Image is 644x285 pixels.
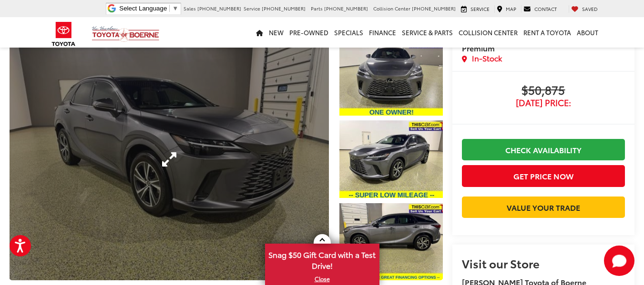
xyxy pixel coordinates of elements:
[197,5,241,12] span: [PHONE_NUMBER]
[399,17,456,48] a: Service & Parts: Opens in a new tab
[339,203,443,281] a: Expand Photo 3
[266,17,286,48] a: New
[462,84,625,98] span: $50,875
[569,5,600,13] a: My Saved Vehicles
[286,17,331,48] a: Pre-Owned
[338,120,444,199] img: 2023 Lexus RX 350 Premium
[470,5,490,12] span: Service
[324,5,368,12] span: [PHONE_NUMBER]
[262,5,306,12] span: [PHONE_NUMBER]
[10,38,329,280] a: Expand Photo 0
[506,5,516,12] span: Map
[459,5,492,13] a: Service
[462,139,625,160] a: Check Availability
[462,42,495,53] span: Premium
[338,202,444,281] img: 2023 Lexus RX 350 Premium
[366,17,399,48] a: Finance
[604,246,634,276] svg: Start Chat
[462,98,625,108] span: [DATE] Price:
[582,5,598,12] span: Saved
[119,5,178,12] a: Select Language​
[521,5,559,13] a: Contact
[331,17,366,48] a: Specials
[92,26,160,42] img: Vic Vaughan Toyota of Boerne
[244,5,260,12] span: Service
[311,5,323,12] span: Parts
[184,5,196,12] span: Sales
[462,257,625,269] h2: Visit our Store
[253,17,266,48] a: Home
[266,245,378,274] span: Snag $50 Gift Card with a Test Drive!
[521,17,574,48] a: Rent a Toyota
[119,5,167,12] span: Select Language
[574,17,601,48] a: About
[338,37,444,116] img: 2023 Lexus RX 350 Premium
[462,197,625,218] a: Value Your Trade
[172,5,178,12] span: ▼
[339,38,443,116] a: Expand Photo 1
[46,19,82,49] img: Toyota
[494,5,519,13] a: Map
[472,53,502,64] span: In-Stock
[534,5,557,12] span: Contact
[462,165,625,187] button: Get Price Now
[373,5,410,12] span: Collision Center
[169,5,170,12] span: ​
[412,5,456,12] span: [PHONE_NUMBER]
[339,120,443,198] a: Expand Photo 2
[604,246,634,276] button: Toggle Chat Window
[456,17,521,48] a: Collision Center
